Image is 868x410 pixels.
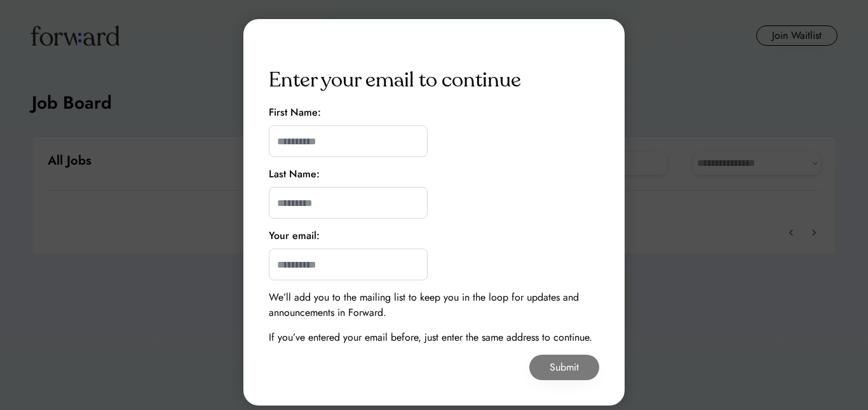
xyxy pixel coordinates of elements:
[269,65,521,95] div: Enter your email to continue
[269,330,592,345] div: If you’ve entered your email before, just enter the same address to continue.
[269,105,321,120] div: First Name:
[589,44,599,55] img: yH5BAEAAAAALAAAAAABAAEAAAIBRAA7
[529,355,599,380] button: Submit
[269,290,599,320] div: We’ll add you to the mailing list to keep you in the loop for updates and announcements in Forward.
[269,167,320,182] div: Last Name:
[269,228,320,243] div: Your email:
